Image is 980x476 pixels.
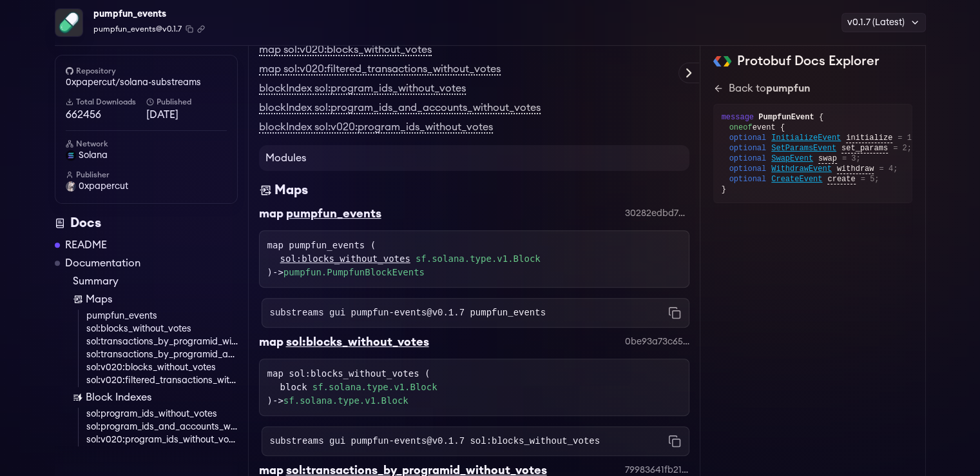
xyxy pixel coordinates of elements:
span: set_params [841,144,888,154]
img: Package Logo [55,9,82,36]
a: Documentation [65,255,140,271]
span: swap [818,154,837,164]
span: withdraw [837,164,874,174]
img: User Avatar [66,181,76,192]
div: block [280,381,681,394]
img: Protobuf [713,56,732,66]
a: map sol:v020:filtered_transactions_without_votes [259,64,501,75]
span: solana [79,149,108,162]
a: Block Indexes [73,390,238,405]
div: Maps [274,181,308,199]
span: = 2; [893,143,912,154]
img: Maps icon [259,181,272,199]
span: { [819,113,823,122]
span: -> [273,395,408,406]
span: oneof [729,123,753,132]
div: 0be93a73c65aa8ec2de4b1a47209edeea493ff29 [625,335,689,348]
div: map [259,333,283,351]
span: optional [729,174,767,184]
h4: Modules [259,145,689,171]
a: sf.solana.type.v1.Block [312,381,437,394]
a: sol:program_ids_and_accounts_without_votes [86,421,238,433]
a: 0xpapercut [66,180,227,193]
h6: Network [66,139,227,149]
div: Back to [729,81,811,96]
h6: Total Downloads [66,97,146,107]
a: blockIndex sol:program_ids_without_votes [259,83,466,95]
span: = 4; [879,164,898,174]
a: 0xpapercut/solana-substreams [66,76,227,89]
span: -> [273,267,425,277]
div: pumpfun_events [93,5,205,23]
a: Maps [73,292,238,307]
div: event { [729,123,904,143]
a: map sol:v020:blocks_without_votes [259,45,432,56]
span: CreateEvent [771,174,822,184]
a: sol:v020:program_ids_without_votes [86,433,238,446]
code: substreams gui pumpfun-events@v0.1.7 pumpfun_events [270,306,546,319]
div: v0.1.7 (Latest) [841,13,926,32]
a: README [65,237,107,253]
a: Back topumpfun [713,81,912,96]
button: Copy package name and version [186,25,193,33]
div: map [259,204,283,223]
span: 0xpapercut [79,180,128,193]
div: pumpfun_events [286,204,381,223]
div: map sol:blocks_without_votes ( ) [267,367,681,408]
img: github [66,67,73,75]
button: Copy command to clipboard [668,435,681,448]
span: optional [729,133,767,143]
a: sf.solana.type.v1.Block [416,252,541,266]
div: sol:blocks_without_votes [286,333,429,351]
div: map pumpfun_events ( ) [267,239,681,279]
div: Docs [55,214,238,232]
span: message [722,113,754,122]
span: [DATE] [146,107,227,123]
span: SetParamsEvent [771,143,836,154]
h6: Published [146,97,227,107]
h2: Protobuf Docs Explorer [736,52,879,70]
a: pumpfun_events [86,310,238,322]
a: sol:v020:filtered_transactions_without_votes [86,374,238,387]
span: initialize [846,134,892,143]
span: SwapEvent [771,154,813,164]
button: Copy command to clipboard [668,306,681,319]
code: substreams gui pumpfun-events@v0.1.7 sol:blocks_without_votes [270,435,600,448]
a: blockIndex sol:program_ids_and_accounts_without_votes [259,103,541,114]
img: Block Index icon [73,392,83,402]
h6: Publisher [66,170,227,180]
a: sol:program_ids_without_votes [86,408,238,421]
span: InitializeEvent [771,133,841,143]
span: optional [729,154,767,164]
span: optional [729,143,767,154]
span: create [827,175,855,184]
span: pumpfun [766,83,811,94]
a: sol:transactions_by_programid_without_votes [86,335,238,348]
div: } [722,184,904,195]
span: WithdrawEvent [771,164,832,174]
img: solana [66,150,76,161]
img: Map icon [73,294,83,304]
a: sol:blocks_without_votes [280,252,410,266]
button: Copy .spkg link to clipboard [197,25,205,33]
a: sol:transactions_by_programid_and_account_without_votes [86,348,238,361]
span: optional [729,164,767,174]
span: = 3; [842,154,861,164]
div: 30282edbd7addfe081170e3eb2c6de1539127a0a [625,207,689,220]
span: = 1; [898,133,916,143]
span: PumpfunEvent [758,113,814,122]
span: 662456 [66,107,146,123]
a: Summary [73,273,238,289]
span: pumpfun_events@v0.1.7 [93,23,182,35]
a: pumpfun.PumpfunBlockEvents [283,267,425,277]
a: sol:v020:blocks_without_votes [86,361,238,374]
h6: Repository [66,66,227,76]
span: = 5; [861,174,879,184]
a: sf.solana.type.v1.Block [283,395,408,406]
a: solana [66,149,227,162]
a: sol:blocks_without_votes [86,322,238,335]
a: blockIndex sol:v020:program_ids_without_votes [259,122,493,134]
